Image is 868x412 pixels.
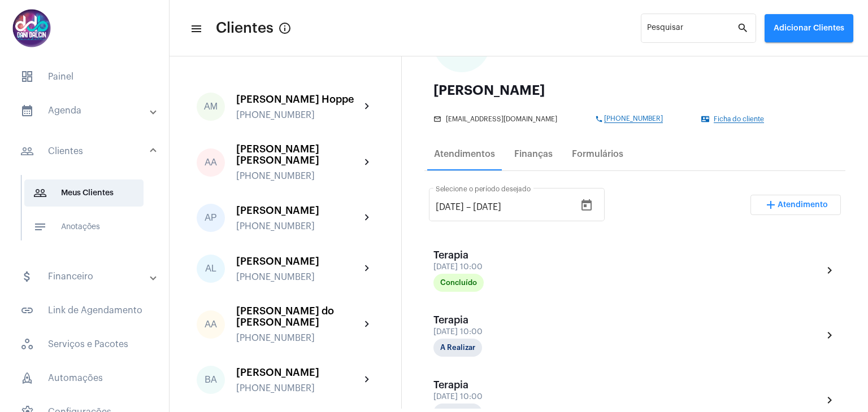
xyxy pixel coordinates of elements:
[7,169,169,256] div: sidenav iconClientes
[236,171,361,181] div: [PHONE_NUMBER]
[236,221,361,231] div: [PHONE_NUMBER]
[20,70,34,84] span: sidenav icon
[774,24,844,32] span: Adicionar Clientes
[433,379,546,391] div: Terapia
[11,63,158,90] span: Painel
[361,156,374,169] mat-icon: chevron_right
[647,26,737,35] input: Pesquisar
[33,220,47,234] mat-icon: sidenav icon
[24,179,144,207] span: Meus Clientes
[433,263,546,271] div: [DATE] 10:00
[750,195,841,215] button: Adicionar Atendimento
[20,104,34,117] mat-icon: sidenav icon
[20,338,34,351] span: sidenav icon
[20,144,151,158] mat-panel-title: Clientes
[7,97,169,124] mat-expansion-panel-header: sidenav iconAgenda
[190,22,201,36] mat-icon: sidenav icon
[20,104,151,117] mat-panel-title: Agenda
[737,21,750,35] mat-icon: search
[236,94,361,105] div: [PERSON_NAME] Hoppe
[823,393,836,407] mat-icon: chevron_right
[433,84,836,97] div: [PERSON_NAME]
[236,383,361,393] div: [PHONE_NUMBER]
[466,202,471,212] span: –
[33,186,47,200] mat-icon: sidenav icon
[236,305,361,328] div: [PERSON_NAME] do [PERSON_NAME]
[20,371,34,385] span: sidenav icon
[236,272,361,282] div: [PHONE_NUMBER]
[20,270,34,283] mat-icon: sidenav icon
[434,149,495,159] div: Atendimentos
[433,328,546,336] div: [DATE] 10:00
[604,115,663,123] span: [PHONE_NUMBER]
[20,270,151,283] mat-panel-title: Financeiro
[197,148,225,177] div: AA
[7,133,169,169] mat-expansion-panel-header: sidenav iconClientes
[11,297,158,324] span: Link de Agendamento
[274,17,296,40] button: Button that displays a tooltip when focused or hovered over
[823,328,836,342] mat-icon: chevron_right
[765,14,853,42] button: Adicionar Clientes
[361,373,374,387] mat-icon: chevron_right
[9,6,54,51] img: 5016df74-caca-6049-816a-988d68c8aa82.png
[514,149,553,159] div: Finanças
[575,194,598,217] button: Open calendar
[361,211,374,225] mat-icon: chevron_right
[197,93,225,121] div: AM
[197,255,225,283] div: AL
[7,263,169,290] mat-expansion-panel-header: sidenav iconFinanceiro
[473,202,541,212] input: Data do fim
[433,115,442,123] mat-icon: mail_outline
[361,100,374,113] mat-icon: chevron_right
[595,115,604,123] mat-icon: phone
[446,116,557,123] span: [EMAIL_ADDRESS][DOMAIN_NAME]
[236,333,361,343] div: [PHONE_NUMBER]
[278,21,292,35] mat-icon: Button that displays a tooltip when focused or hovered over
[236,205,361,216] div: [PERSON_NAME]
[11,331,158,358] span: Serviços e Pacotes
[823,264,836,277] mat-icon: chevron_right
[433,249,546,261] div: Terapia
[572,149,623,159] div: Formulários
[236,143,361,166] div: [PERSON_NAME] [PERSON_NAME]
[216,19,274,37] span: Clientes
[701,115,710,123] mat-icon: contact_mail
[764,198,778,212] mat-icon: add
[778,201,828,209] span: Atendimento
[197,204,225,232] div: AP
[11,365,158,392] span: Automações
[433,393,546,401] div: [DATE] 10:00
[433,274,484,292] mat-chip: Concluído
[361,262,374,275] mat-icon: chevron_right
[20,304,34,317] mat-icon: sidenav icon
[714,116,764,123] span: Ficha do cliente
[20,144,34,158] mat-icon: sidenav icon
[436,202,464,212] input: Data de início
[433,339,482,357] mat-chip: A Realizar
[433,314,546,326] div: Terapia
[197,310,225,339] div: AA
[236,256,361,267] div: [PERSON_NAME]
[361,318,374,331] mat-icon: chevron_right
[236,110,361,120] div: [PHONE_NUMBER]
[236,367,361,378] div: [PERSON_NAME]
[24,213,144,240] span: Anotações
[197,366,225,394] div: BA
